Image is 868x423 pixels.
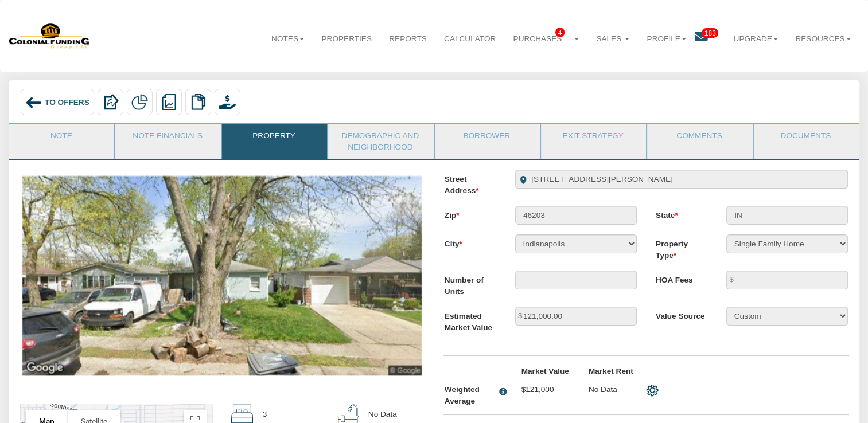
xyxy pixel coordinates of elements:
[435,271,505,297] label: Number of Units
[541,124,645,152] a: Exit Strategy
[9,22,90,49] img: 579666
[9,124,113,152] a: Note
[313,25,380,53] a: Properties
[190,94,206,110] img: copy.png
[754,124,858,152] a: Documents
[435,25,505,53] a: Calculator
[646,206,717,221] label: State
[725,25,787,53] a: Upgrade
[161,94,177,110] img: reports.png
[646,307,717,322] label: Value Source
[702,28,718,38] span: 183
[380,25,435,53] a: Reports
[435,206,505,221] label: Zip
[25,94,42,111] img: back_arrow_left_icon.svg
[435,170,505,196] label: Street Address
[646,384,659,397] img: settings.png
[638,25,695,53] a: Profile
[646,234,717,261] label: Property Type
[787,25,859,53] a: Resources
[555,28,565,37] span: 4
[102,94,118,110] img: export.svg
[115,124,219,152] a: Note Financials
[435,307,505,333] label: Estimated Market Value
[435,234,505,250] label: City
[22,176,422,375] img: 575873
[445,384,495,406] div: Weighted Average
[579,366,646,377] label: Market Rent
[435,124,539,152] a: Borrower
[589,384,637,395] p: No Data
[587,25,638,53] a: Sales
[131,94,147,110] img: partial.png
[328,124,432,159] a: Demographic and Neighborhood
[45,97,89,106] span: To Offers
[222,124,326,152] a: Property
[263,25,313,53] a: Notes
[695,25,725,54] a: 183
[512,366,579,377] label: Market Value
[646,271,717,286] label: HOA Fees
[504,25,587,53] a: Purchases4
[521,384,570,395] p: $121,000
[219,94,235,110] img: purchase_offer.png
[647,124,751,152] a: Comments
